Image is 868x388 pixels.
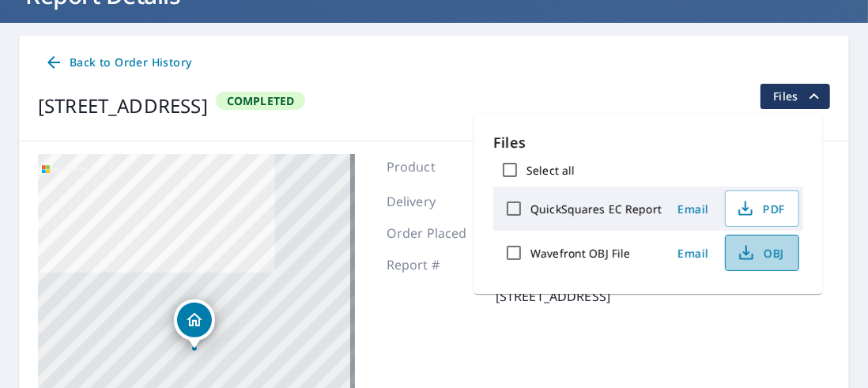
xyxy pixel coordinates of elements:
[530,246,630,261] label: Wavefront OBJ File
[526,163,575,178] label: Select all
[496,287,610,306] p: [STREET_ADDRESS]
[174,299,215,348] div: Dropped pin, building 1, Residential property, 5346 E Beal City Rd Mount Pleasant, MI 48858
[725,190,799,227] button: PDF
[44,53,191,73] span: Back to Order History
[773,87,824,106] span: Files
[725,235,799,271] button: OBJ
[217,93,304,108] span: Completed
[735,199,786,218] span: PDF
[387,224,481,243] p: Order Placed
[668,241,719,266] button: Email
[674,246,712,261] span: Email
[38,92,208,120] div: [STREET_ADDRESS]
[674,202,712,217] span: Email
[493,132,803,153] p: Files
[387,192,481,211] p: Delivery
[387,255,481,274] p: Report #
[387,157,481,176] p: Product
[735,243,786,262] span: OBJ
[760,84,830,109] button: filesDropdownBtn-67740149
[530,202,662,217] label: QuickSquares EC Report
[668,197,719,221] button: Email
[38,48,198,77] a: Back to Order History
